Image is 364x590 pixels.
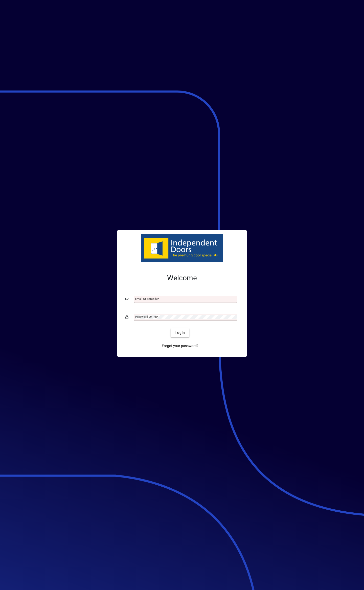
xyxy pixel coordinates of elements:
[135,297,158,301] mat-label: Email or Barcode
[171,328,189,337] button: Login
[125,274,239,282] h2: Welcome
[162,343,198,349] span: Forgot your password?
[160,342,200,351] a: Forgot your password?
[135,315,157,319] mat-label: Password or Pin
[175,330,185,335] span: Login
